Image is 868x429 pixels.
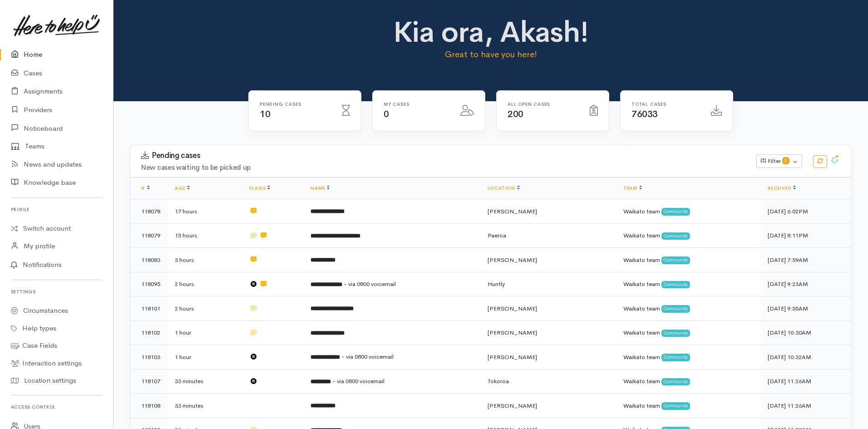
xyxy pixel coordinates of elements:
[661,281,690,288] span: Community
[488,305,537,312] span: [PERSON_NAME]
[616,394,760,418] td: Waikato team
[760,321,851,345] td: [DATE] 10:30AM
[631,108,658,120] span: 76033
[141,164,745,172] h4: New cases waiting to be picked up
[249,185,270,191] a: Flags
[130,199,168,224] td: 118078
[488,232,506,239] span: Paeroa
[488,207,537,215] span: [PERSON_NAME]
[768,185,796,191] a: Received
[760,272,851,296] td: [DATE] 9:23AM
[168,199,242,224] td: 17 hours
[313,16,669,48] h1: Kia ora, Akash!
[616,248,760,272] td: Waikato team
[488,329,537,336] span: [PERSON_NAME]
[760,394,851,418] td: [DATE] 11:26AM
[661,208,690,215] span: Community
[168,345,242,370] td: 1 hour
[168,394,242,418] td: 33 minutes
[11,286,102,298] h6: Settings
[141,185,150,191] a: #
[616,345,760,370] td: Waikato team
[175,185,190,191] a: Age
[311,185,330,191] a: Name
[616,369,760,394] td: Waikato team
[488,353,537,361] span: [PERSON_NAME]
[130,345,168,370] td: 118103
[661,305,690,312] span: Community
[488,377,509,385] span: Tokoroa
[631,102,700,107] h6: Total cases
[616,321,760,345] td: Waikato team
[488,256,537,264] span: [PERSON_NAME]
[168,369,242,394] td: 33 minutes
[341,353,394,360] span: - via 0800 voicemail
[130,248,168,272] td: 118083
[168,223,242,248] td: 15 hours
[508,108,523,120] span: 200
[11,401,102,413] h6: Access control
[344,280,396,288] span: - via 0800 voicemail
[168,296,242,321] td: 2 hours
[661,402,690,409] span: Community
[661,256,690,264] span: Community
[130,369,168,394] td: 118107
[661,330,690,337] span: Community
[616,223,760,248] td: Waikato team
[168,321,242,345] td: 1 hour
[661,378,690,385] span: Community
[760,248,851,272] td: [DATE] 7:59AM
[756,154,802,168] button: Filter0
[760,199,851,224] td: [DATE] 6:02PM
[760,345,851,370] td: [DATE] 10:32AM
[508,102,579,107] h6: All Open cases
[260,108,270,120] span: 10
[168,248,242,272] td: 3 hours
[616,296,760,321] td: Waikato team
[130,272,168,296] td: 118095
[488,185,520,191] a: Location
[760,223,851,248] td: [DATE] 8:11PM
[782,157,789,164] span: 0
[384,102,449,107] h6: My cases
[130,296,168,321] td: 118101
[332,377,385,385] span: - via 0800 voicemail
[141,151,745,160] h3: Pending cases
[11,203,102,216] h6: Profile
[130,321,168,345] td: 118102
[384,108,389,120] span: 0
[488,402,537,409] span: [PERSON_NAME]
[760,369,851,394] td: [DATE] 11:26AM
[616,199,760,224] td: Waikato team
[130,394,168,418] td: 118108
[130,223,168,248] td: 118079
[168,272,242,296] td: 2 hours
[661,354,690,361] span: Community
[260,102,331,107] h6: Pending cases
[661,232,690,240] span: Community
[616,272,760,296] td: Waikato team
[313,48,669,61] p: Great to have you here!
[760,296,851,321] td: [DATE] 9:55AM
[488,280,505,288] span: Huntly
[623,185,642,191] a: Team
